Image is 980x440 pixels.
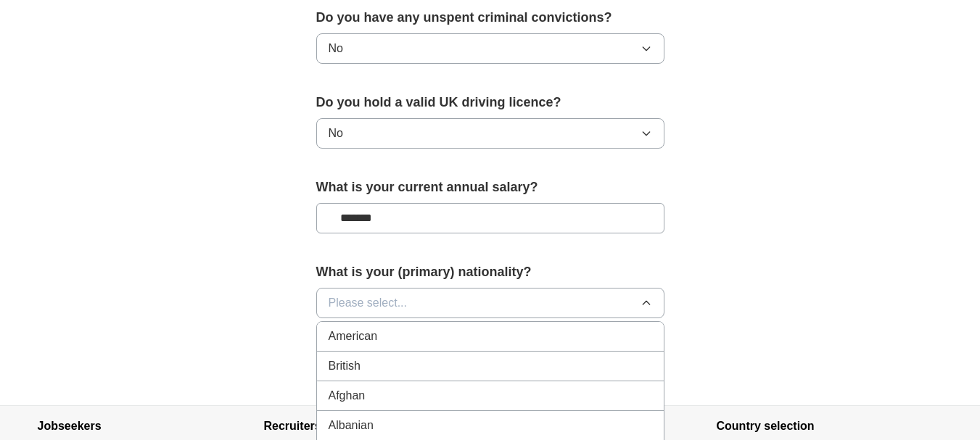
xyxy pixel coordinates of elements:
label: What is your (primary) nationality? [316,262,664,282]
label: Do you hold a valid UK driving licence? [316,93,664,112]
span: No [329,125,343,142]
span: American [329,328,378,345]
label: Do you have any unspent criminal convictions? [316,8,664,28]
label: What is your current annual salary? [316,178,664,197]
span: Albanian [329,417,374,434]
span: Afghan [329,387,366,404]
button: Please select... [316,288,664,318]
button: No [316,118,664,149]
span: Please select... [329,294,408,312]
button: No [316,33,664,64]
span: British [329,357,361,375]
span: No [329,40,343,57]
